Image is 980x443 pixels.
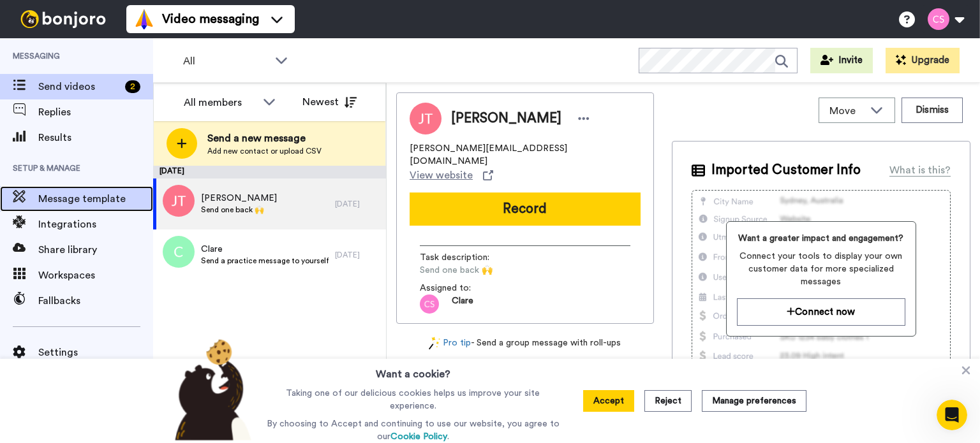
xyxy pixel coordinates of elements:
[396,337,654,350] div: - Send a group message with roll-ups
[429,337,440,350] img: magic-wand.svg
[38,345,153,360] span: Settings
[420,282,509,294] span: Assigned to:
[183,54,269,69] span: All
[810,48,873,73] button: Invite
[162,10,259,28] span: Video messaging
[410,168,493,183] a: View website
[390,432,447,441] a: Cookie Policy
[15,10,111,28] img: bj-logo-header-white.svg
[889,163,951,178] div: What is this?
[38,191,153,207] span: Message template
[410,103,442,134] img: Image of James Tunnell
[38,79,120,94] span: Send videos
[163,236,195,268] img: c.png
[737,250,905,288] span: Connect your tools to display your own customer data for more specialized messages
[38,242,153,258] span: Share library
[451,109,561,128] span: [PERSON_NAME]
[125,80,140,93] div: 2
[134,9,154,29] img: vm-color.svg
[38,217,153,232] span: Integrations
[264,418,563,443] p: By choosing to Accept and continuing to use our website, you agree to our .
[583,390,634,412] button: Accept
[38,105,153,120] span: Replies
[937,400,967,430] iframe: Intercom live chat
[201,205,277,215] span: Send one back 🙌
[207,146,322,156] span: Add new contact or upload CSV
[376,359,450,382] h3: Want a cookie?
[420,251,509,264] span: Task description :
[711,161,861,180] span: Imported Customer Info
[420,264,541,277] span: Send one back 🙌
[429,337,471,350] a: Pro tip
[207,131,322,146] span: Send a new message
[335,250,380,260] div: [DATE]
[38,293,153,309] span: Fallbacks
[829,103,864,119] span: Move
[410,192,641,226] button: Record
[163,185,195,217] img: jt.png
[264,387,563,412] p: Taking one of our delicious cookies helps us improve your site experience.
[38,268,153,283] span: Workspaces
[737,298,905,326] button: Connect now
[902,98,963,123] button: Dismiss
[644,390,692,412] button: Reject
[201,256,329,266] span: Send a practice message to yourself
[886,48,960,73] button: Upgrade
[737,232,905,245] span: Want a greater impact and engagement?
[163,338,258,440] img: bear-with-cookie.png
[335,199,380,209] div: [DATE]
[153,166,386,178] div: [DATE]
[702,390,806,412] button: Manage preferences
[420,294,439,314] img: cs.png
[293,89,366,115] button: Newest
[410,142,641,168] span: [PERSON_NAME][EMAIL_ADDRESS][DOMAIN_NAME]
[38,130,153,145] span: Results
[410,168,473,183] span: View website
[452,294,473,314] span: Clare
[184,95,256,110] div: All members
[201,243,329,256] span: Clare
[201,192,277,205] span: [PERSON_NAME]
